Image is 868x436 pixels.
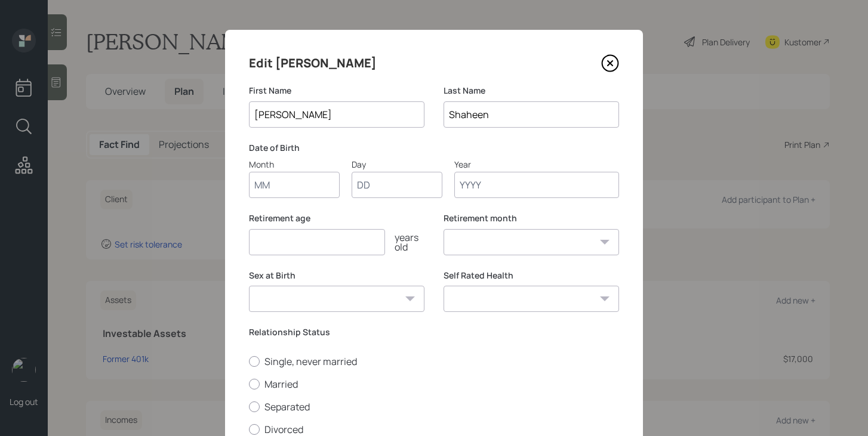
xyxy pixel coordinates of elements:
[249,142,619,154] label: Date of Birth
[454,172,619,198] input: Year
[385,233,424,252] div: years old
[352,158,442,171] div: Day
[249,212,424,224] label: Retirement age
[249,378,619,391] label: Married
[249,355,619,368] label: Single, never married
[444,212,619,224] label: Retirement month
[444,85,619,97] label: Last Name
[249,400,619,413] label: Separated
[444,270,619,282] label: Self Rated Health
[249,326,619,338] label: Relationship Status
[249,85,424,97] label: First Name
[249,270,424,282] label: Sex at Birth
[249,172,340,198] input: Month
[249,54,377,73] h4: Edit [PERSON_NAME]
[249,158,340,171] div: Month
[249,423,619,436] label: Divorced
[454,158,619,171] div: Year
[352,172,442,198] input: Day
